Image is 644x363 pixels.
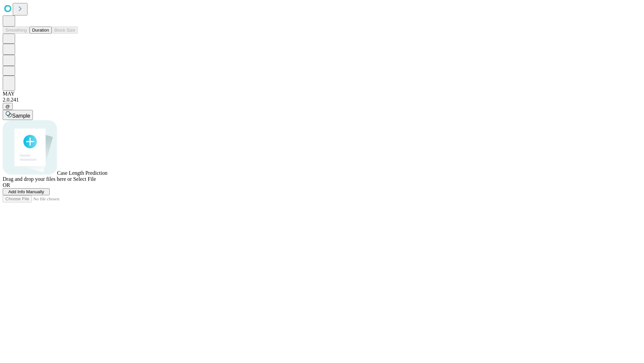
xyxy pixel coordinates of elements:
[52,27,78,34] button: Block Size
[3,27,30,34] button: Smoothing
[73,176,96,182] span: Select File
[3,97,641,103] div: 2.0.241
[8,189,44,194] span: Add Info Manually
[3,110,33,120] button: Sample
[3,182,10,188] span: OR
[12,113,30,119] span: Sample
[3,91,641,97] div: MAY
[3,176,72,182] span: Drag and drop your files here or
[3,103,13,110] button: @
[30,27,52,34] button: Duration
[57,170,107,176] span: Case Length Prediction
[3,188,50,195] button: Add Info Manually
[5,104,10,109] span: @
